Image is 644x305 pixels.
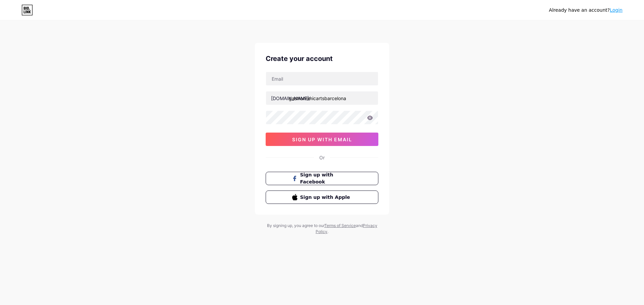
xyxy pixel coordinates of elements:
div: By signing up, you agree to our and . [265,223,379,235]
div: Already have an account? [549,7,623,14]
div: [DOMAIN_NAME]/ [271,95,311,102]
div: Create your account [266,54,378,64]
div: Or [319,154,325,161]
input: username [266,91,378,105]
span: sign up with email [292,137,352,142]
button: Sign up with Facebook [266,172,378,185]
button: sign up with email [266,133,378,146]
a: Terms of Service [324,223,356,228]
span: Sign up with Apple [300,194,352,201]
span: Sign up with Facebook [300,171,352,185]
a: Login [610,7,623,13]
input: Email [266,72,378,85]
button: Sign up with Apple [266,190,378,204]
